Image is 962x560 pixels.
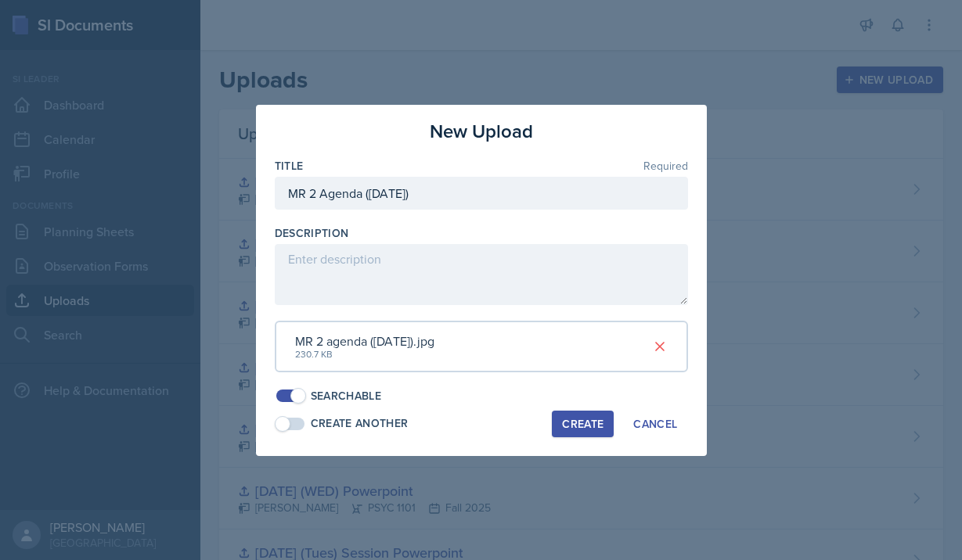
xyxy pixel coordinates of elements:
[275,225,349,241] label: Description
[311,415,409,432] div: Create Another
[275,177,688,210] input: Enter title
[275,158,304,174] label: Title
[643,160,688,171] span: Required
[562,418,604,430] div: Create
[295,332,434,350] div: MR 2 agenda ([DATE]).jpg
[430,117,533,145] h3: New Upload
[295,347,434,361] div: 230.7 KB
[623,411,687,437] button: Cancel
[311,388,382,404] div: Searchable
[633,418,677,430] div: Cancel
[552,411,614,437] button: Create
